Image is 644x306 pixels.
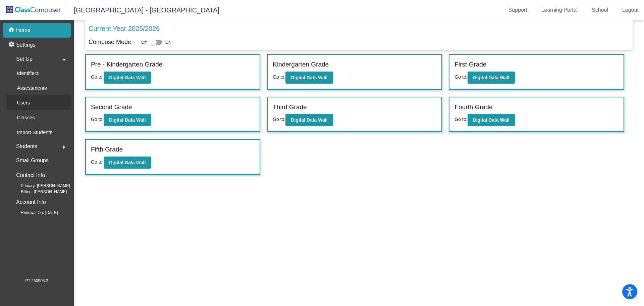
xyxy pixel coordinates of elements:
[8,41,16,49] mat-icon: settings
[91,117,104,122] span: Go to:
[273,102,307,112] label: Third Grade
[109,75,146,80] b: Digital Data Wall
[536,5,583,15] a: Learning Portal
[273,74,285,80] span: Go to:
[16,142,37,151] span: Students
[273,60,329,70] label: Kindergarten Grade
[104,157,151,169] button: Digital Data Wall
[16,26,31,34] p: Home
[291,117,327,123] b: Digital Data Wall
[10,189,67,195] span: Billing: [PERSON_NAME]
[291,75,327,80] b: Digital Data Wall
[10,210,58,216] span: Renewal On: [DATE]
[165,39,171,45] span: On
[454,117,467,122] span: Go to:
[89,38,131,47] p: Compose Mode
[17,128,52,136] p: Import Students
[468,114,515,126] button: Digital Data Wall
[16,171,45,180] p: Contact Info
[141,39,147,45] span: Off
[586,5,613,15] a: School
[473,117,509,123] b: Digital Data Wall
[468,72,515,84] button: Digital Data Wall
[17,84,47,92] p: Assessments
[104,72,151,84] button: Digital Data Wall
[10,183,70,189] span: Primary: [PERSON_NAME]
[109,117,146,123] b: Digital Data Wall
[91,60,162,70] label: Pre - Kindergarten Grade
[91,159,104,165] span: Go to:
[17,114,35,122] p: Classes
[17,69,39,77] p: Identifiers
[454,60,486,70] label: First Grade
[16,54,33,64] span: Set Up
[273,117,285,122] span: Go to:
[285,72,333,84] button: Digital Data Wall
[503,5,533,15] a: Support
[285,114,333,126] button: Digital Data Wall
[67,5,219,15] span: [GEOGRAPHIC_DATA] - [GEOGRAPHIC_DATA]
[91,102,132,112] label: Second Grade
[60,143,68,151] mat-icon: arrow_right
[617,5,644,15] a: Logout
[454,102,492,112] label: Fourth Grade
[454,74,467,80] span: Go to:
[89,24,160,34] p: Current Year 2025/2026
[16,198,46,207] p: Account Info
[16,156,49,165] p: Small Groups
[17,99,30,107] p: Users
[473,75,509,80] b: Digital Data Wall
[109,160,146,165] b: Digital Data Wall
[16,41,36,49] p: Settings
[8,26,16,34] mat-icon: home
[91,74,104,80] span: Go to:
[60,56,68,64] mat-icon: arrow_drop_down
[91,145,123,155] label: Fifth Grade
[104,114,151,126] button: Digital Data Wall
